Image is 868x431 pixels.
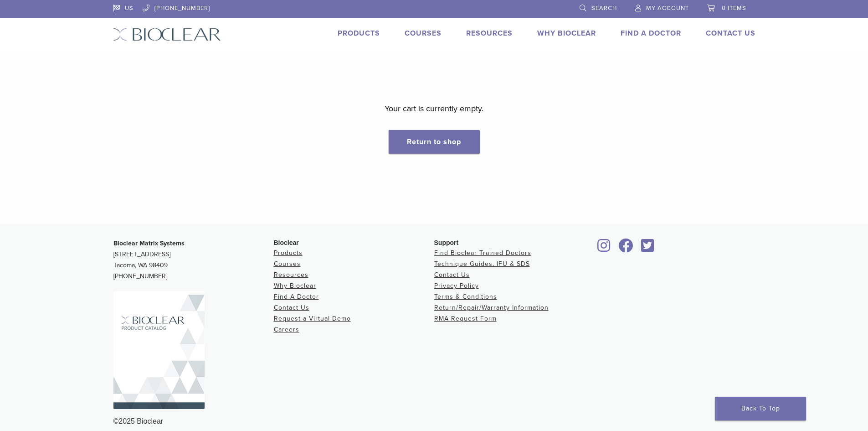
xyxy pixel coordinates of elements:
[113,28,221,41] img: Bioclear
[434,304,549,312] a: Return/Repair/Warranty Information
[274,326,299,333] a: Careers
[274,239,299,246] span: Bioclear
[113,238,274,282] p: [STREET_ADDRESS] Tacoma, WA 98409 [PHONE_NUMBER]
[595,244,614,253] a: Bioclear
[274,271,308,279] a: Resources
[389,130,480,154] a: Return to shop
[537,29,596,38] a: Why Bioclear
[616,244,637,253] a: Bioclear
[434,315,497,322] a: RMA Request Form
[434,260,530,268] a: Technique Guides, IFU & SDS
[722,5,746,12] span: 0 items
[274,293,319,301] a: Find A Doctor
[434,239,459,246] span: Support
[434,271,470,279] a: Contact Us
[466,29,513,38] a: Resources
[715,397,806,421] a: Back To Top
[621,29,681,38] a: Find A Doctor
[274,282,316,290] a: Why Bioclear
[274,249,303,257] a: Products
[434,282,479,290] a: Privacy Policy
[591,5,617,12] span: Search
[385,102,483,115] p: Your cart is currently empty.
[113,416,755,427] div: ©2025 Bioclear
[274,260,301,268] a: Courses
[338,29,380,38] a: Products
[706,29,755,38] a: Contact Us
[646,5,689,12] span: My Account
[274,315,351,322] a: Request a Virtual Demo
[638,244,657,253] a: Bioclear
[274,304,309,312] a: Contact Us
[434,249,531,257] a: Find Bioclear Trained Doctors
[113,291,205,409] img: Bioclear
[405,29,442,38] a: Courses
[434,293,497,301] a: Terms & Conditions
[113,239,185,247] strong: Bioclear Matrix Systems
